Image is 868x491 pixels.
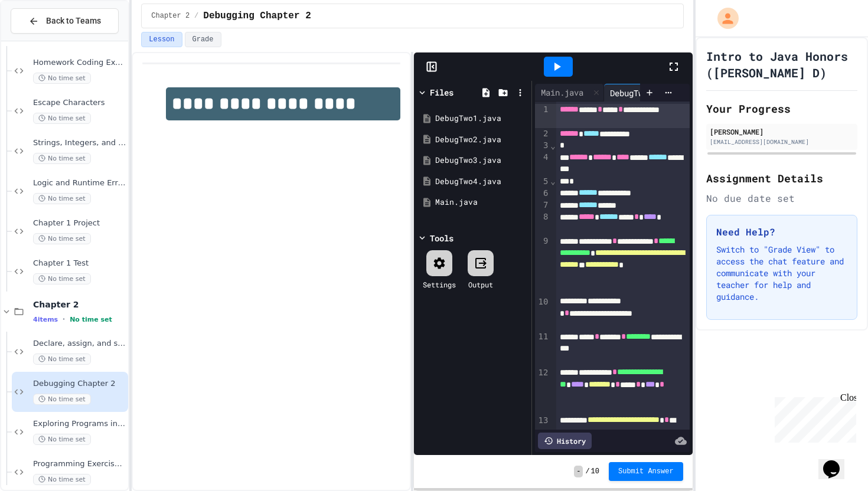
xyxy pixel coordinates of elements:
div: 9 [535,235,550,296]
div: Settings [423,279,456,290]
span: No time set [33,193,91,204]
h2: Your Progress [706,100,857,117]
div: 3 [535,140,550,152]
span: No time set [33,233,91,244]
div: [PERSON_NAME] [710,126,854,137]
div: DebugTwo4.java [604,84,697,102]
iframe: chat widget [818,444,856,479]
h1: Intro to Java Honors ([PERSON_NAME] D) [706,48,857,81]
button: Back to Teams [11,8,119,34]
button: Grade [185,32,221,47]
span: Chapter 1 Project [33,218,126,228]
div: 12 [535,367,550,415]
span: / [194,11,198,21]
div: DebugTwo1.java [435,113,527,125]
div: 7 [535,199,550,211]
div: Output [468,279,493,290]
span: Exploring Programs in Chapter 2 [33,419,126,429]
div: Chat with us now!Close [5,5,81,75]
div: 6 [535,188,550,199]
div: My Account [705,5,742,32]
span: Declare, assign, and swap values of variables [33,339,126,349]
span: Debugging Chapter 2 [203,9,311,23]
span: Chapter 2 [151,11,190,21]
span: No time set [33,153,91,164]
div: [EMAIL_ADDRESS][DOMAIN_NAME] [710,138,854,146]
span: Back to Teams [46,15,101,27]
span: / [585,467,589,476]
span: Chapter 1 Test [33,258,126,269]
div: 11 [535,331,550,367]
span: 4 items [33,316,58,323]
span: Programming Exercises 4, 5, 6, and 7 [33,459,126,469]
span: Fold line [550,141,556,150]
iframe: chat widget [770,392,856,443]
div: 13 [535,415,550,451]
span: No time set [33,273,91,284]
h2: Assignment Details [706,170,857,186]
span: No time set [33,474,91,485]
span: Fold line [550,176,556,186]
span: No time set [33,434,91,445]
span: No time set [33,394,91,405]
span: No time set [33,113,91,124]
div: DebugTwo4.java [604,87,682,99]
span: Submit Answer [618,467,674,476]
div: History [538,433,592,449]
span: Chapter 2 [33,299,126,310]
div: Main.java [535,84,604,102]
span: Logic and Runtime Errors [33,178,126,188]
div: Main.java [535,86,589,99]
span: No time set [70,316,112,323]
button: Lesson [141,32,182,47]
span: Escape Characters [33,98,126,108]
span: No time set [33,353,91,365]
span: • [63,315,65,324]
div: No due date set [706,191,857,205]
div: Tools [430,232,453,244]
h3: Need Help? [716,225,847,239]
div: Files [430,86,453,99]
div: DebugTwo3.java [435,155,527,166]
button: Submit Answer [609,462,683,481]
div: 1 [535,104,550,128]
p: Switch to "Grade View" to access the chat feature and communicate with your teacher for help and ... [716,244,847,303]
div: DebugTwo4.java [435,176,527,188]
div: 10 [535,296,550,332]
span: Strings, Integers, and the + Operator [33,138,126,148]
span: Homework Coding Exercises [33,58,126,68]
div: 2 [535,128,550,140]
span: 10 [591,467,599,476]
div: 8 [535,211,550,235]
span: No time set [33,73,91,84]
span: Debugging Chapter 2 [33,379,126,389]
span: - [574,466,583,477]
div: DebugTwo2.java [435,134,527,146]
div: 4 [535,152,550,176]
div: Main.java [435,197,527,208]
div: 5 [535,176,550,188]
